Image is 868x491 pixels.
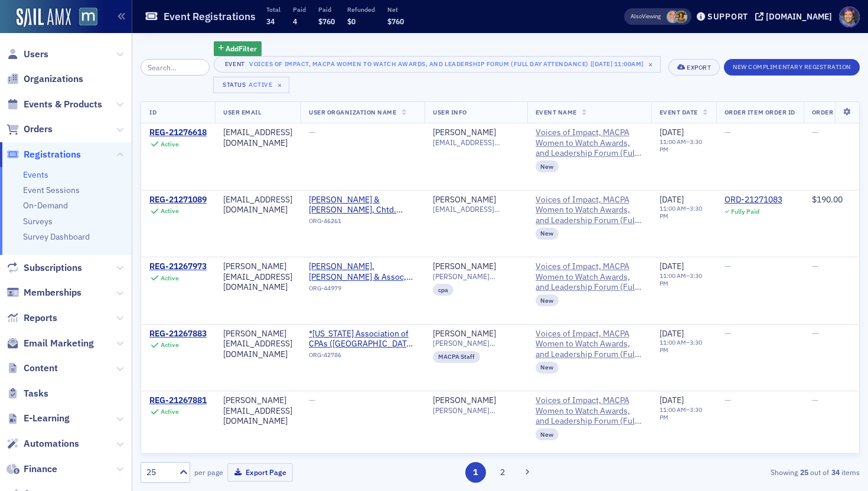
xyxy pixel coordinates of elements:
[660,395,684,405] span: [DATE]
[536,395,643,427] a: Voices of Impact, MACPA Women to Watch Awards, and Leadership Forum (Full Day Attendance)
[309,395,315,405] span: —
[146,466,172,479] div: 25
[24,148,81,161] span: Registrations
[725,127,731,138] span: —
[433,284,453,296] div: cpa
[725,195,782,205] a: ORD-21271083
[433,351,480,363] div: MACPA Staff
[309,351,416,363] div: ORG-42786
[309,195,416,215] span: Leonard J. Miller & Assoc., Chtd. (Baltimore, MD)
[766,11,832,22] div: [DOMAIN_NAME]
[645,59,656,70] span: ×
[6,286,81,299] a: Memberships
[24,387,48,400] span: Tasks
[433,108,467,116] span: User Info
[725,108,795,116] span: Order Item Order ID
[266,17,275,26] span: 34
[724,61,860,71] a: New Complimentary Registration
[223,60,247,68] div: Event
[161,408,179,415] div: Active
[433,406,519,415] span: [PERSON_NAME][EMAIL_ADDRESS][DOMAIN_NAME]
[536,127,643,159] span: Voices of Impact, MACPA Women to Watch Awards, and Leadership Forum (Full Day Attendance)
[829,467,841,477] strong: 34
[23,185,80,195] a: Event Sessions
[731,208,759,215] div: Fully Paid
[465,462,486,483] button: 1
[660,194,684,205] span: [DATE]
[6,73,83,86] a: Organizations
[223,261,292,293] div: [PERSON_NAME][EMAIL_ADDRESS][DOMAIN_NAME]
[23,200,68,211] a: On-Demand
[24,437,79,450] span: Automations
[24,48,48,61] span: Users
[318,5,335,14] p: Paid
[223,127,292,148] div: [EMAIL_ADDRESS][DOMAIN_NAME]
[812,261,818,271] span: —
[536,428,559,440] div: New
[309,284,416,296] div: ORG-44979
[724,59,860,76] button: New Complimentary Registration
[660,272,708,287] div: –
[660,108,698,116] span: Event Date
[24,312,57,325] span: Reports
[433,138,519,147] span: [EMAIL_ADDRESS][DOMAIN_NAME]
[536,195,643,226] a: Voices of Impact, MACPA Women to Watch Awards, and Leadership Forum (Full Day Attendance)
[149,195,207,205] a: REG-21271089
[675,11,687,23] span: Laura Swann
[141,59,210,76] input: Search…
[161,341,179,349] div: Active
[668,59,720,76] button: Export
[536,362,559,374] div: New
[812,127,818,138] span: —
[6,261,82,274] a: Subscriptions
[24,123,53,136] span: Orders
[6,463,57,476] a: Finance
[347,5,375,14] p: Refunded
[309,261,416,282] a: [PERSON_NAME], [PERSON_NAME] & Assoc, CPAs, LLC ([GEOGRAPHIC_DATA], [GEOGRAPHIC_DATA])
[161,274,179,282] div: Active
[309,127,315,138] span: —
[223,329,292,360] div: [PERSON_NAME][EMAIL_ADDRESS][DOMAIN_NAME]
[660,405,702,421] time: 3:30 PM
[660,338,702,354] time: 3:30 PM
[149,261,207,272] a: REG-21267973
[433,395,496,406] div: [PERSON_NAME]
[687,64,711,71] div: Export
[309,195,416,215] a: [PERSON_NAME] & [PERSON_NAME], Chtd. ([GEOGRAPHIC_DATA], [GEOGRAPHIC_DATA])
[536,261,643,293] span: Voices of Impact, MACPA Women to Watch Awards, and Leadership Forum (Full Day Attendance)
[433,261,496,272] a: [PERSON_NAME]
[17,8,71,27] img: SailAMX
[309,108,397,116] span: User Organization Name
[24,362,58,375] span: Content
[387,5,404,14] p: Net
[223,395,292,427] div: [PERSON_NAME][EMAIL_ADDRESS][DOMAIN_NAME]
[79,8,97,26] img: SailAMX
[149,127,207,138] a: REG-21276618
[660,328,684,339] span: [DATE]
[149,329,207,339] a: REG-21267883
[6,98,102,111] a: Events & Products
[318,17,335,26] span: $760
[755,12,836,21] button: [DOMAIN_NAME]
[6,312,57,325] a: Reports
[24,463,57,476] span: Finance
[812,194,843,205] span: $190.00
[667,11,679,23] span: Dee Sullivan
[309,329,416,349] a: *[US_STATE] Association of CPAs ([GEOGRAPHIC_DATA], [GEOGRAPHIC_DATA])
[347,17,355,26] span: $0
[725,261,731,271] span: —
[660,127,684,138] span: [DATE]
[536,108,577,116] span: Event Name
[214,41,262,56] button: AddFilter
[24,261,82,274] span: Subscriptions
[707,11,748,22] div: Support
[161,140,179,148] div: Active
[433,329,496,339] a: [PERSON_NAME]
